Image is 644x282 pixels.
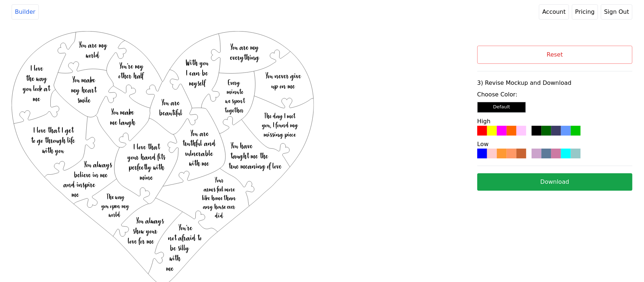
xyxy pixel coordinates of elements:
text: perfectly with [129,162,165,172]
text: to go through life [31,135,75,145]
text: you look at [23,83,51,94]
text: up on me [271,81,295,91]
label: High [477,118,491,125]
text: the way [26,73,47,83]
text: missing piece [264,130,296,139]
text: Every [228,78,240,87]
button: Reset [477,46,632,64]
text: You make [111,107,134,117]
text: me [72,190,79,199]
text: mine [140,172,153,182]
text: I love that [133,142,161,152]
text: me laugh [110,117,136,127]
text: with you [42,145,65,155]
text: smile [78,95,91,105]
text: with me [189,158,209,168]
text: You make [72,75,96,85]
text: your hand fits [128,152,166,162]
text: me [33,94,41,104]
text: You’re [179,223,193,233]
text: with [170,253,181,263]
button: Download [477,173,632,191]
text: believe in me [74,170,108,180]
a: Pricing [572,4,598,20]
text: I can be [186,68,208,78]
text: world [86,50,100,60]
button: Sign Out [601,4,632,20]
small: Default [493,104,510,109]
label: Low [477,141,489,148]
text: The way [107,193,125,202]
text: any house ever [203,202,236,211]
text: You are [162,98,180,108]
text: me [166,263,174,273]
text: love for me [128,236,154,246]
text: you, I found my [262,120,298,129]
text: like home than [202,194,236,202]
text: vulnerable [185,148,213,158]
text: You’re my [120,61,144,71]
text: and inspire [63,180,96,190]
text: taught me the [230,151,269,161]
text: true meaning of love [228,161,282,171]
text: You are my [230,42,259,52]
a: Builder [12,4,39,20]
text: show your [133,226,158,236]
text: You are [191,128,209,138]
text: You always [84,160,112,170]
text: I love [30,63,43,73]
text: you open my [101,202,130,210]
text: we spent [225,96,245,105]
text: other half [119,71,144,81]
text: Your [215,176,224,184]
text: You are my [79,40,108,50]
text: With you [186,58,209,68]
text: minute [227,87,244,96]
text: arms feel more [204,185,235,194]
text: world [109,210,121,219]
text: truthful and [182,138,216,148]
text: I love that I get [33,125,74,135]
text: my heart [71,85,97,95]
a: Account [539,4,569,20]
text: be silly [170,243,190,253]
text: myself [189,78,206,88]
text: not afraid to [168,233,202,243]
text: did [215,211,224,220]
label: 3) Revise Mockup and Download [477,79,632,87]
text: You always [136,216,165,226]
text: You have [231,141,253,151]
text: everything [230,52,259,62]
text: together [224,105,244,115]
text: You never give [266,71,302,81]
text: The day I met [264,111,296,120]
text: beautiful [159,108,183,118]
label: Choose Color: [477,90,632,99]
